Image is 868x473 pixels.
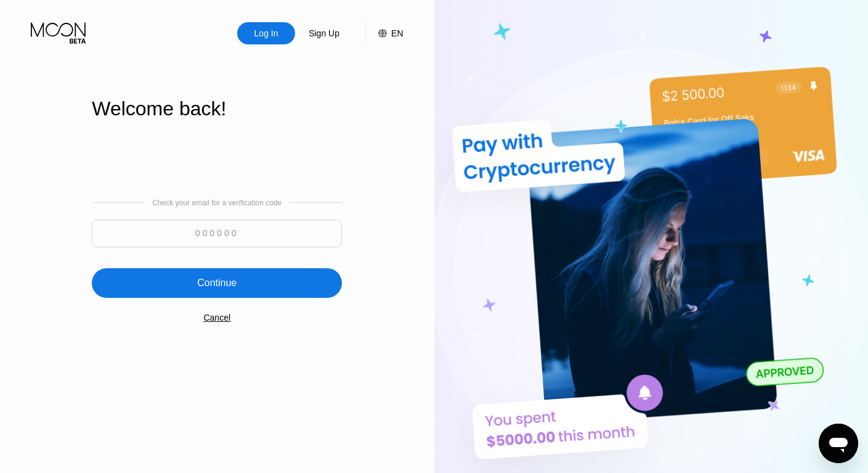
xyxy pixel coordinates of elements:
[92,97,342,120] div: Welcome back!
[203,313,230,323] div: Cancel
[253,27,280,39] div: Log In
[307,27,341,39] div: Sign Up
[819,424,858,463] iframe: Button to launch messaging window
[92,268,342,298] div: Continue
[92,220,342,247] input: 000000
[295,22,353,44] div: Sign Up
[197,277,237,289] div: Continue
[365,22,403,44] div: EN
[152,199,282,207] div: Check your email for a verification code
[391,28,403,38] div: EN
[237,22,295,44] div: Log In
